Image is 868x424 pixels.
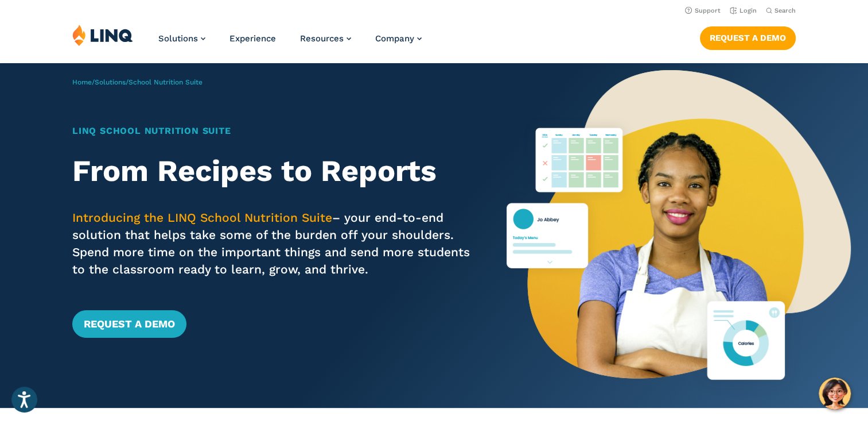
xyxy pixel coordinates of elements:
[507,63,851,408] img: Nutrition Suite Launch
[229,33,276,44] a: Experience
[766,6,796,15] button: Open Search Bar
[774,7,796,14] span: Search
[685,7,721,14] a: Support
[300,33,344,44] span: Resources
[158,33,198,44] span: Solutions
[158,33,205,44] a: Solutions
[375,33,414,44] span: Company
[72,78,203,86] span: / /
[72,210,332,225] span: Introducing the LINQ School Nutrition Suite
[730,7,757,14] a: Login
[72,124,471,138] h1: LINQ School Nutrition Suite
[95,78,126,86] a: Solutions
[72,24,133,46] img: LINQ | K‑12 Software
[700,26,796,49] a: Request a Demo
[158,24,422,62] nav: Primary Navigation
[819,377,851,410] button: Hello, have a question? Let’s chat.
[375,33,422,44] a: Company
[129,78,203,86] span: School Nutrition Suite
[72,209,471,278] p: – your end-to-end solution that helps take some of the burden off your shoulders. Spend more time...
[72,78,92,86] a: Home
[700,24,796,49] nav: Button Navigation
[300,33,351,44] a: Resources
[72,310,186,338] a: Request a Demo
[72,154,471,188] h2: From Recipes to Reports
